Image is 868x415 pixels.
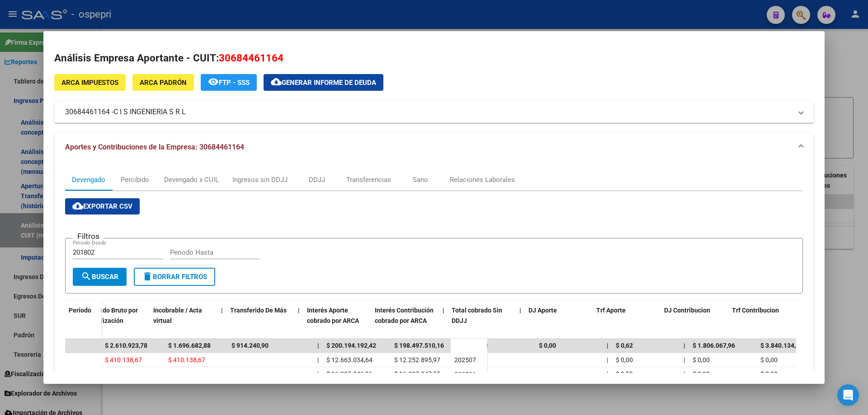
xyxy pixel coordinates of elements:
[105,342,147,349] span: $ 2.610.923,78
[317,356,319,364] span: |
[607,342,609,349] span: |
[607,370,608,378] span: |
[282,79,376,87] span: Generar informe de deuda
[693,356,710,364] span: $ 0,00
[208,76,219,87] mat-icon: remove_red_eye
[346,175,391,185] div: Transferencias
[375,307,434,324] span: Interés Contribución cobrado por ARCA
[607,356,608,364] span: |
[150,301,217,340] datatable-header-cell: Incobrable / Acta virtual
[684,342,685,349] span: |
[271,76,282,87] mat-icon: cloud_download
[232,175,288,185] div: Ingresos sin DDJJ
[525,301,593,340] datatable-header-cell: DJ Aporte
[616,370,633,378] span: $ 0,59
[413,175,428,185] div: Sano
[153,307,202,324] span: Incobrable / Acta virtual
[65,301,101,339] datatable-header-cell: Período
[326,342,376,349] span: $ 200.194.192,42
[616,356,633,364] span: $ 0,00
[113,107,186,117] span: C I S INGENIERIA S R L
[219,52,283,64] span: 30684461164
[219,79,250,87] span: FTP - SSS
[454,371,476,378] span: 202506
[73,268,127,286] button: Buscar
[264,74,383,91] button: Generar informe de deuda
[230,307,287,314] span: Transferido De Más
[448,301,516,340] datatable-header-cell: Total cobrado Sin DDJJ
[452,307,502,324] span: Total cobrado Sin DDJJ
[72,175,105,185] div: Devengado
[65,107,792,117] mat-panel-title: 30684461164 -
[454,356,476,364] span: 202507
[684,370,685,378] span: |
[693,370,710,378] span: $ 0,00
[326,370,373,378] span: $ 16.337.846,96
[528,307,557,314] span: DJ Aporte
[226,301,294,340] datatable-header-cell: Transferido De Más
[54,74,126,91] button: ARCA Impuestos
[760,342,803,349] span: $ 3.840.134,30
[65,198,140,214] button: Exportar CSV
[81,273,118,281] span: Buscar
[201,74,257,91] button: FTP - SSS
[105,356,142,364] span: $ 410.138,67
[73,231,104,241] h3: Filtros
[303,301,371,340] datatable-header-cell: Interés Aporte cobrado por ARCA
[732,307,779,314] span: Trf Contribucion
[85,307,138,324] span: Cobrado Bruto por Fiscalización
[168,356,205,364] span: $ 410.138,67
[132,74,194,91] button: ARCA Padrón
[760,356,778,364] span: $ 0,00
[394,342,444,349] span: $ 198.497.510,16
[54,51,814,66] h2: Análisis Empresa Aportante - CUIT:
[519,307,521,314] span: |
[231,342,269,349] span: $ 914.240,90
[221,307,223,314] span: |
[217,301,226,340] datatable-header-cell: |
[439,301,448,340] datatable-header-cell: |
[371,301,439,340] datatable-header-cell: Interés Contribución cobrado por ARCA
[684,356,685,364] span: |
[82,301,150,340] datatable-header-cell: Cobrado Bruto por Fiscalización
[326,356,373,364] span: $ 12.663.034,64
[317,370,319,378] span: |
[121,175,149,185] div: Percibido
[140,79,187,87] span: ARCA Padrón
[539,342,556,349] span: $ 0,00
[134,268,215,286] button: Borrar Filtros
[72,202,132,210] span: Exportar CSV
[307,307,359,324] span: Interés Aporte cobrado por ARCA
[596,307,626,314] span: Trf Aporte
[309,175,325,185] div: DDJJ
[443,307,444,314] span: |
[616,342,633,349] span: $ 0,62
[593,301,660,340] datatable-header-cell: Trf Aporte
[450,175,515,185] div: Relaciones Laborales
[142,271,153,282] mat-icon: delete
[54,101,814,123] mat-expansion-panel-header: 30684461164 -C I S INGENIERIA S R L
[516,301,525,340] datatable-header-cell: |
[760,370,778,378] span: $ 0,00
[65,143,244,151] span: Aportes y Contribuciones de la Empresa: 30684461164
[837,384,859,406] div: Open Intercom Messenger
[142,273,207,281] span: Borrar Filtros
[660,301,728,340] datatable-header-cell: DJ Contribucion
[168,342,211,349] span: $ 1.696.682,88
[664,307,710,314] span: DJ Contribucion
[164,175,219,185] div: Devengado x CUIL
[317,342,319,349] span: |
[394,370,440,378] span: $ 16.337.847,55
[54,133,814,162] mat-expansion-panel-header: Aportes y Contribuciones de la Empresa: 30684461164
[294,301,303,340] datatable-header-cell: |
[61,79,118,87] span: ARCA Impuestos
[81,271,92,282] mat-icon: search
[394,356,440,364] span: $ 12.252.895,97
[693,342,735,349] span: $ 1.806.067,96
[69,307,91,314] span: Período
[298,307,300,314] span: |
[72,201,83,211] mat-icon: cloud_download
[728,301,796,340] datatable-header-cell: Trf Contribucion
